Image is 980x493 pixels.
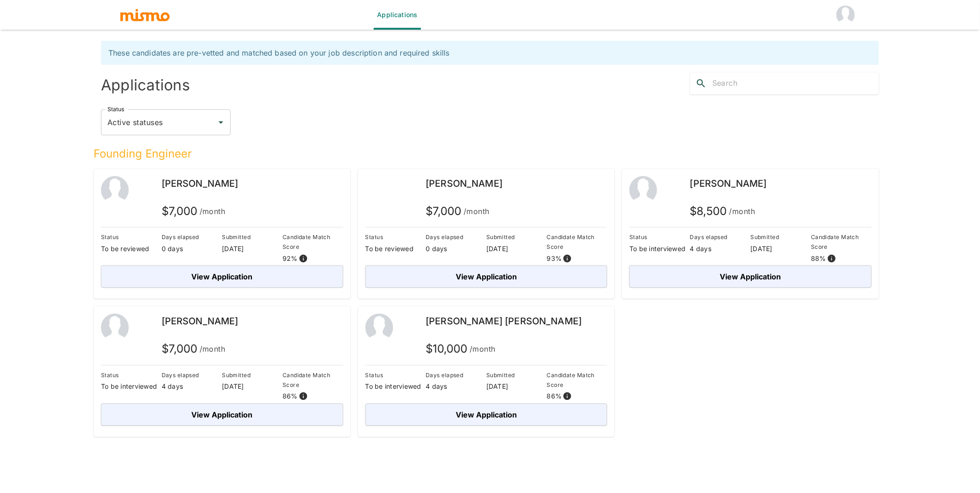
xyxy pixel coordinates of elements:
p: 93 % [547,254,562,263]
span: /month [470,342,496,355]
p: Status [101,232,162,242]
p: 0 days [426,244,486,253]
p: Submitted [486,370,547,380]
p: 4 days [690,244,751,253]
p: Submitted [222,232,283,242]
p: Submitted [751,232,811,242]
span: [PERSON_NAME] [PERSON_NAME] [426,316,582,327]
p: Submitted [222,370,283,380]
p: To be interviewed [101,382,162,391]
p: Candidate Match Score [283,232,343,252]
p: [DATE] [486,244,547,253]
button: View Application [365,404,608,426]
button: View Application [365,265,608,288]
p: 88 % [811,254,826,263]
p: 86 % [547,392,562,401]
img: logo [119,8,170,22]
span: [PERSON_NAME] [162,178,239,189]
button: Open [214,116,227,129]
p: Days elapsed [162,370,222,380]
input: Search [712,76,879,91]
p: 4 days [426,382,486,391]
p: Candidate Match Score [283,370,343,390]
p: Candidate Match Score [547,370,608,390]
img: 2Q== [629,176,657,204]
p: Days elapsed [426,370,486,380]
p: Candidate Match Score [547,232,608,252]
p: To be interviewed [365,382,426,391]
svg: View resume score details [299,254,308,263]
p: Days elapsed [690,232,751,242]
img: g7tpcyoakpdaj51yyrch4y6s9kal [365,176,393,204]
img: 2Q== [101,176,129,204]
span: [PERSON_NAME] [426,178,503,189]
p: 0 days [162,244,222,253]
p: 92 % [283,254,298,263]
h5: $ 7,000 [426,204,490,219]
p: Status [365,370,426,380]
svg: View resume score details [563,392,572,401]
img: 2Q== [365,314,393,341]
h5: Founding Engineer [94,146,879,161]
p: To be interviewed [629,244,690,253]
h4: Applications [101,76,486,95]
span: These candidates are pre-vetted and matched based on your job description and required skills [108,48,450,57]
p: Status [101,370,162,380]
button: search [690,72,712,95]
p: [DATE] [486,382,547,391]
p: Days elapsed [162,232,222,242]
p: [DATE] [222,382,283,391]
span: /month [200,342,226,355]
p: Status [629,232,690,242]
h5: $ 10,000 [426,341,496,356]
svg: View resume score details [563,254,572,263]
p: To be reviewed [101,244,162,253]
p: To be reviewed [365,244,426,253]
img: 2Q== [101,314,129,341]
p: [DATE] [222,244,283,253]
img: Vali health HM [836,6,855,24]
p: 86 % [283,392,298,401]
h5: $ 8,500 [690,204,755,219]
span: /month [729,205,755,218]
p: Candidate Match Score [811,232,872,252]
p: 4 days [162,382,222,391]
span: [PERSON_NAME] [162,316,239,327]
label: Status [107,105,124,113]
span: /month [200,205,226,218]
p: Status [365,232,426,242]
button: View Application [629,265,872,288]
h5: $ 7,000 [162,204,226,219]
button: View Application [101,265,343,288]
svg: View resume score details [299,392,308,401]
h5: $ 7,000 [162,341,226,356]
svg: View resume score details [827,254,836,263]
span: /month [464,205,490,218]
button: View Application [101,404,343,426]
p: Days elapsed [426,232,486,242]
p: Submitted [486,232,547,242]
p: [DATE] [751,244,811,253]
span: [PERSON_NAME] [690,178,767,189]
